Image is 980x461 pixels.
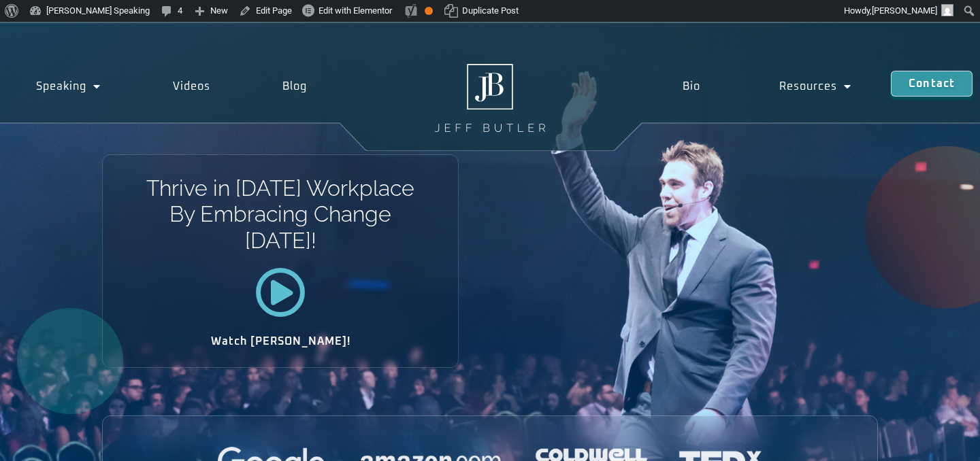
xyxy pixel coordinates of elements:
nav: Menu [644,71,891,102]
a: Blog [246,71,343,102]
span: Edit with Elementor [318,5,392,16]
span: Contact [909,78,955,89]
a: Resources [740,71,891,102]
div: OK [425,7,433,15]
a: Bio [644,71,740,102]
h2: Watch [PERSON_NAME]! [150,336,410,347]
span: [PERSON_NAME] [872,5,937,16]
a: Videos [137,71,246,102]
h1: Thrive in [DATE] Workplace By Embracing Change [DATE]! [146,175,416,254]
a: Contact [891,71,973,97]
